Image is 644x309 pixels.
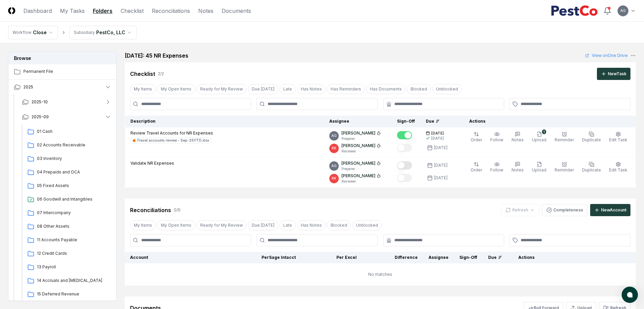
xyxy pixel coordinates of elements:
span: Duplicate [582,137,601,142]
button: Reminder [553,130,575,144]
button: Edit Task [608,160,629,174]
button: NewTask [597,68,630,80]
div: Workflow [13,29,32,36]
a: Dashboard [23,7,52,15]
a: Reconciliations [152,7,190,15]
a: 04 Prepaids and OCA [25,166,111,179]
div: 0 / 0 [174,207,181,213]
div: New Account [601,207,626,213]
p: [PERSON_NAME] [341,173,375,179]
span: [DATE] [431,131,444,136]
div: [DATE] [431,136,444,141]
button: Has Reminders [327,84,365,94]
img: PestCo logo [551,5,598,16]
th: Assignee [324,116,392,127]
button: Order [469,130,483,144]
div: Account [130,254,235,261]
button: My Items [130,220,156,230]
span: 04 Prepaids and OCA [37,169,109,175]
button: Mark complete [397,144,412,152]
span: 12 Credit Cards [37,250,109,256]
button: Unblocked [432,84,462,94]
button: Ready for My Review [196,220,247,230]
a: My Tasks [60,7,85,15]
span: 2025-10 [32,99,48,105]
span: Edit Task [609,167,627,172]
span: 2025-09 [32,114,49,120]
button: Blocked [327,220,351,230]
button: AG [617,5,629,17]
a: 14 Accruals and [MEDICAL_DATA] [25,275,111,287]
nav: breadcrumb [8,26,137,39]
button: 2025-10 [17,95,117,109]
button: Due Today [248,84,278,94]
a: Documents [222,7,251,15]
a: 11 Accounts Payable [25,234,111,246]
p: Reviewer [341,149,381,154]
span: Upload [532,167,546,172]
a: Checklist [121,7,144,15]
span: 03 Inventory [37,156,109,162]
button: Follow [489,130,505,144]
a: Permanent File [8,64,117,79]
p: Preparer [341,136,381,141]
div: Reconciliations [130,206,171,214]
button: Has Notes [297,220,326,230]
span: Follow [490,137,503,142]
button: My Open Items [157,84,195,94]
span: Duplicate [582,167,601,172]
p: [PERSON_NAME] [341,143,375,149]
div: 2 / 2 [158,71,164,77]
td: No matches [125,263,636,286]
img: Logo [8,7,15,14]
p: Review Travel Accounts for NR Expenses [130,130,213,136]
span: 07 Intercompany [37,210,109,216]
button: Duplicate [581,160,602,174]
button: My Items [130,84,156,94]
p: Preparer [341,166,381,171]
span: Order [471,137,482,142]
th: Sign-Off [392,116,420,127]
span: Reminder [555,167,574,172]
div: [DATE] [434,145,448,151]
button: Completeness [542,204,587,216]
button: Follow [489,160,505,174]
a: 08 Other Assets [25,221,111,233]
button: Notes [510,130,525,144]
button: Due Today [248,220,278,230]
th: Difference [362,252,423,263]
span: Upload [532,137,546,142]
button: Upload [531,160,548,174]
button: Duplicate [581,130,602,144]
button: Unblocked [352,220,382,230]
button: Mark complete [397,131,412,139]
button: Mark complete [397,174,412,182]
div: Due [488,254,502,261]
span: 05 Fixed Assets [37,183,109,189]
div: Actions [513,254,630,261]
div: Travel accounts review - Sep-25YTD.xlsx [137,138,209,143]
a: Notes [198,7,213,15]
a: View onOne Drive [585,53,628,59]
h3: Browse [8,52,116,64]
a: Folders [93,7,112,15]
span: AG [620,8,626,13]
button: Notes [510,160,525,174]
p: Reviewer [341,179,381,184]
span: Order [471,167,482,172]
span: 13 Payroll [37,264,109,270]
div: [DATE] [434,175,448,181]
th: Sign-Off [454,252,483,263]
p: Validate NR Expenses [130,160,174,166]
a: 12 Credit Cards [25,248,111,260]
span: Follow [490,167,503,172]
div: Actions [464,118,630,124]
th: Description [125,116,324,127]
span: RK [332,146,336,151]
a: 06 Goodwill and Intangibles [25,193,111,206]
a: Travel accounts review - Sep-25YTD.xlsx [130,138,211,143]
span: 01 Cash [37,128,109,135]
p: [PERSON_NAME] [341,130,375,136]
th: Per Sage Intacct [240,252,301,263]
a: 01 Cash [25,126,111,138]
